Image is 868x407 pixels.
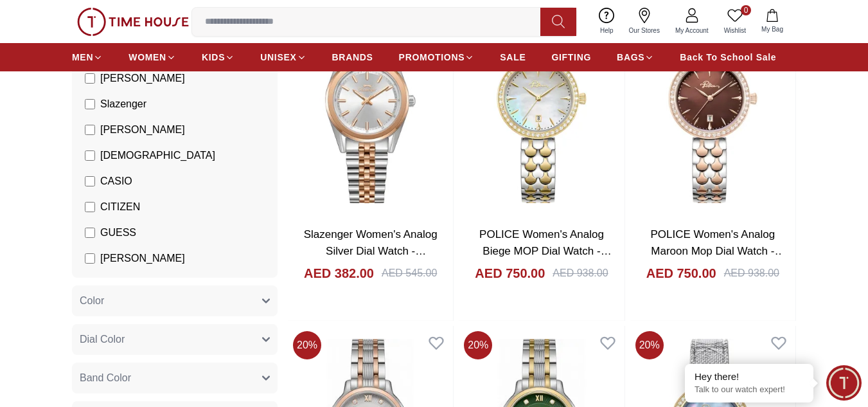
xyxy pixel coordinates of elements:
span: Color [80,293,104,309]
a: GIFTING [551,46,591,69]
img: ... [77,8,189,36]
input: Slazenger [85,99,95,109]
span: Police [100,276,128,292]
span: Band Color [80,370,131,386]
span: 20 % [464,331,492,359]
span: GIFTING [551,51,591,64]
div: AED 938.00 [724,266,779,281]
button: Band Color [72,363,278,393]
span: CASIO [100,174,132,189]
input: [DEMOGRAPHIC_DATA] [85,150,95,161]
input: GUESS [85,228,95,238]
span: CITIZEN [100,199,140,215]
span: Dial Color [80,332,125,347]
span: Back To School Sale [680,51,776,64]
a: KIDS [202,46,235,69]
span: GUESS [100,225,136,240]
a: Back To School Sale [680,46,776,69]
span: KIDS [202,51,225,64]
a: UNISEX [260,46,306,69]
a: POLICE Women's Analog Biege MOP Dial Watch - PEWLG0076303 [479,228,612,273]
span: WOMEN [128,51,166,64]
h4: AED 382.00 [304,264,374,282]
span: [PERSON_NAME] [100,71,185,86]
span: 20 % [635,331,664,359]
a: WOMEN [128,46,176,69]
button: Dial Color [72,324,278,355]
span: UNISEX [260,51,296,64]
span: Our Stores [624,26,665,35]
input: [PERSON_NAME] [85,125,95,135]
span: [PERSON_NAME] [100,251,185,266]
span: PROMOTIONS [399,51,465,64]
a: PROMOTIONS [399,46,475,69]
a: MEN [72,46,103,69]
span: My Account [670,26,714,35]
h4: AED 750.00 [646,264,716,282]
a: BRANDS [332,46,373,69]
div: AED 545.00 [382,266,437,281]
span: MEN [72,51,93,64]
p: Talk to our watch expert! [695,384,804,395]
span: Slazenger [100,96,146,112]
span: 20 % [293,331,321,359]
span: BAGS [617,51,644,64]
span: SALE [500,51,526,64]
span: 0 [741,5,751,15]
button: My Bag [754,6,791,37]
span: [PERSON_NAME] [100,122,185,138]
div: AED 938.00 [553,266,608,281]
a: 0Wishlist [716,5,754,38]
input: CITIZEN [85,202,95,212]
button: Color [72,285,278,316]
div: Chat Widget [826,365,862,401]
a: BAGS [617,46,654,69]
span: My Bag [756,24,788,34]
a: POLICE Women's Analog Maroon Mop Dial Watch - PEWLG0076302 [650,228,785,273]
a: Slazenger Women's Analog Silver Dial Watch - SL.9.2463.3.04 [304,228,438,273]
a: Help [592,5,621,38]
span: BRANDS [332,51,373,64]
a: SALE [500,46,526,69]
div: Hey there! [695,370,804,383]
span: Wishlist [719,26,751,35]
input: [PERSON_NAME] [85,73,95,84]
input: [PERSON_NAME] [85,253,95,264]
input: CASIO [85,176,95,186]
span: [DEMOGRAPHIC_DATA] [100,148,215,163]
a: Our Stores [621,5,668,38]
h4: AED 750.00 [475,264,545,282]
span: Help [595,26,619,35]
